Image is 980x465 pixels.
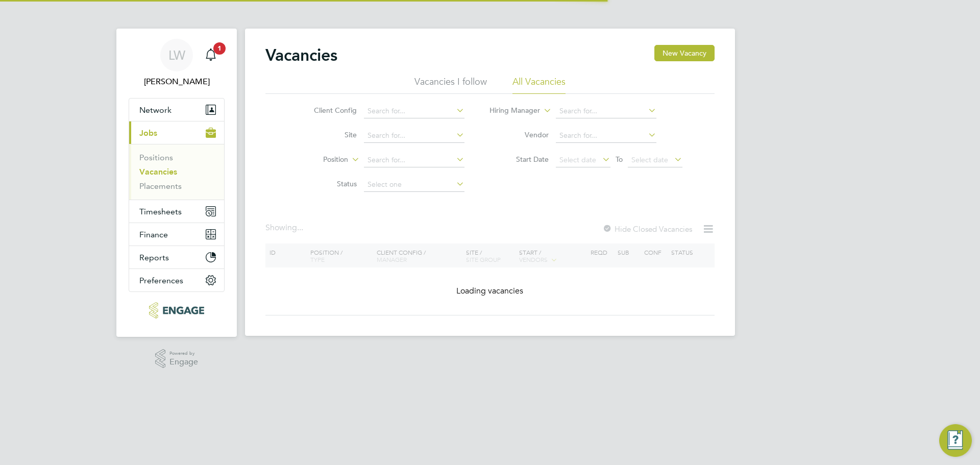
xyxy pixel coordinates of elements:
[939,424,972,457] button: Engage Resource Center
[129,99,224,121] button: Network
[364,153,464,167] input: Search for...
[559,155,596,164] span: Select date
[129,39,225,88] a: LW[PERSON_NAME]
[129,223,224,246] button: Finance
[129,76,225,88] span: Louis Warner
[139,276,183,285] span: Preferences
[149,302,204,319] img: xede-logo-retina.png
[556,104,656,118] input: Search for...
[129,200,224,223] button: Timesheets
[289,155,348,165] label: Position
[139,230,168,239] span: Finance
[298,106,357,115] label: Client Config
[364,104,464,118] input: Search for...
[602,224,692,234] label: Hide Closed Vacancies
[364,178,464,192] input: Select one
[364,129,464,143] input: Search for...
[139,167,177,177] a: Vacancies
[139,105,171,115] span: Network
[481,106,540,116] label: Hiring Manager
[298,179,357,188] label: Status
[265,45,337,65] h2: Vacancies
[169,349,198,358] span: Powered by
[169,358,198,366] span: Engage
[139,153,173,162] a: Positions
[129,121,224,144] button: Jobs
[129,246,224,268] button: Reports
[139,253,169,262] span: Reports
[168,48,185,62] span: LW
[631,155,668,164] span: Select date
[213,42,226,55] span: 1
[129,144,224,200] div: Jobs
[414,76,487,94] li: Vacancies I follow
[612,153,626,166] span: To
[139,207,182,216] span: Timesheets
[297,223,303,233] span: ...
[490,130,549,139] label: Vendor
[654,45,715,61] button: New Vacancy
[116,29,237,337] nav: Main navigation
[265,223,305,233] div: Showing
[556,129,656,143] input: Search for...
[155,349,199,369] a: Powered byEngage
[129,269,224,291] button: Preferences
[512,76,566,94] li: All Vacancies
[139,128,157,138] span: Jobs
[139,181,182,191] a: Placements
[201,39,221,71] a: 1
[298,130,357,139] label: Site
[490,155,549,164] label: Start Date
[129,302,225,319] a: Go to home page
